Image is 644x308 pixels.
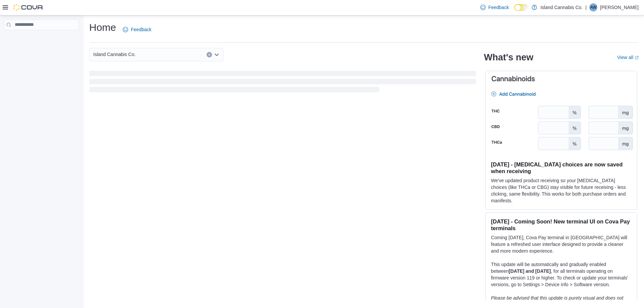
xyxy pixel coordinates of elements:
[617,55,639,60] a: View allExternal link
[93,50,136,58] span: Island Cannabis Co.
[514,4,528,11] input: Dark Mode
[600,3,639,11] p: [PERSON_NAME]
[131,26,151,33] span: Feedback
[120,23,154,36] a: Feedback
[478,1,512,14] a: Feedback
[89,21,116,34] h1: Home
[13,4,44,11] img: Cova
[589,3,597,11] div: Anna Weberg
[509,268,551,274] strong: [DATE] and [DATE]
[635,56,639,60] svg: External link
[491,218,632,232] h3: [DATE] - Coming Soon! New terminal UI on Cova Pay terminals
[484,52,533,63] h2: What's new
[488,4,509,11] span: Feedback
[540,3,583,11] p: Island Cannabis Co.
[491,261,632,288] p: This update will be automatically and gradually enabled between , for all terminals operating on ...
[590,3,596,11] span: AW
[491,161,632,174] h3: [DATE] - [MEDICAL_DATA] choices are now saved when receiving
[514,11,515,11] span: Dark Mode
[214,52,219,57] button: Open list of options
[491,295,624,307] em: Please be advised that this update is purely visual and does not impact payment functionality.
[491,177,632,204] p: We've updated product receiving so your [MEDICAL_DATA] choices (like THCa or CBG) stay visible fo...
[585,3,587,11] p: |
[207,52,212,57] button: Clear input
[4,32,79,48] nav: Complex example
[491,234,632,254] p: Coming [DATE], Cova Pay terminal in [GEOGRAPHIC_DATA] will feature a refreshed user interface des...
[89,72,476,94] span: Loading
